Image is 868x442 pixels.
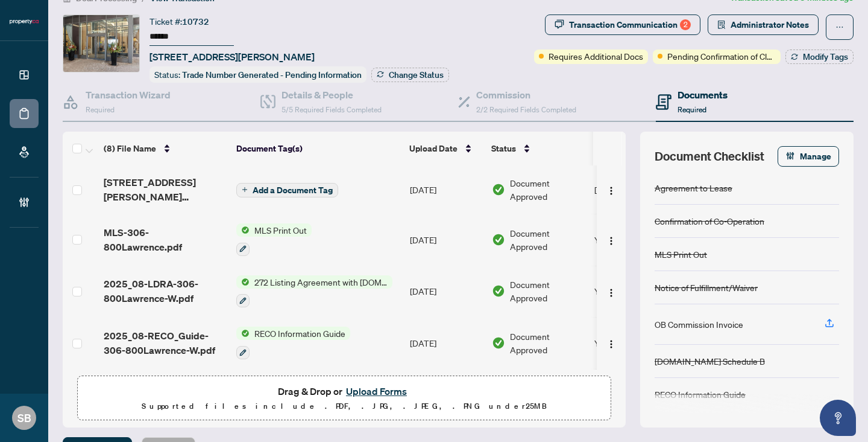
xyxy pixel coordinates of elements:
button: Change Status [371,68,449,82]
div: Confirmation of Co-Operation [655,214,764,228]
img: Document Status [492,233,505,246]
span: (8) File Name [104,142,156,155]
span: Administrator Notes [731,15,809,34]
div: Transaction Communication [569,15,691,34]
div: RECO Information Guide [655,388,746,401]
div: Ticket #: [149,14,209,28]
td: [PERSON_NAME] [590,165,680,214]
h4: Documents [678,88,728,102]
div: Notice of Fulfillment/Waiver [655,281,758,294]
th: Uploaded By [589,132,679,165]
th: Document Tag(s) [231,132,404,165]
img: Document Status [492,284,505,298]
span: Document Approved [510,278,585,304]
button: Add a Document Tag [236,182,338,197]
span: 2025_08-LDRA-306-800Lawrence-W.pdf [104,277,227,306]
td: Yasya Pegeta [590,266,680,318]
button: Status Icon272 Listing Agreement with [DOMAIN_NAME] Company Schedule A to Listing Agreement [236,275,392,308]
span: 272 Listing Agreement with [DOMAIN_NAME] Company Schedule A to Listing Agreement [250,275,392,289]
h4: Transaction Wizard [86,88,171,102]
span: 2/2 Required Fields Completed [476,105,576,114]
span: Add a Document Tag [253,186,333,194]
td: Yasya Pegeta [590,369,680,421]
span: Requires Additional Docs [549,50,643,63]
td: [DATE] [405,369,487,421]
img: logo [10,18,39,25]
span: MLS-306-800Lawrence.pdf [104,225,227,254]
span: Trade Number Generated - Pending Information [182,69,362,80]
span: 5/5 Required Fields Completed [281,105,382,114]
h4: Commission [476,88,576,102]
button: Logo [602,180,621,199]
span: solution [717,21,726,29]
button: Upload Forms [342,383,410,399]
span: [STREET_ADDRESS][PERSON_NAME] [149,50,315,64]
img: Document Status [492,183,505,196]
span: Required [678,105,706,114]
span: RECO Information Guide [250,327,350,340]
td: [DATE] [405,165,487,214]
span: Modify Tags [803,53,848,61]
span: SB [17,409,31,426]
td: Yasya Pegeta [590,214,680,266]
button: Add a Document Tag [236,183,338,197]
span: MLS Print Out [250,223,312,237]
img: Logo [606,288,616,298]
button: Manage [778,146,839,167]
h4: Details & People [281,88,382,102]
img: Status Icon [236,223,250,237]
span: [STREET_ADDRESS][PERSON_NAME] Letter.pdf [104,175,227,204]
td: Yasya Pegeta [590,317,680,369]
img: Logo [606,186,616,196]
img: Status Icon [236,275,250,289]
button: Modify Tags [785,50,854,64]
div: MLS Print Out [655,248,707,261]
button: Transaction Communication2 [545,14,700,35]
div: Status: [149,66,366,83]
button: Logo [602,281,621,301]
span: Document Checklist [655,148,764,165]
button: Logo [602,333,621,353]
span: Pending Confirmation of Closing [667,50,776,63]
button: Status IconRECO Information Guide [236,327,350,359]
button: Status IconMLS Print Out [236,223,312,256]
span: plus [242,187,248,193]
img: IMG-W12313640_1.jpg [63,15,139,72]
span: Required [86,105,115,114]
img: Status Icon [236,327,250,340]
th: Upload Date [404,132,486,165]
span: Drag & Drop orUpload FormsSupported files include .PDF, .JPG, .JPEG, .PNG under25MB [78,376,611,421]
div: [DOMAIN_NAME] Schedule B [655,354,765,368]
p: Supported files include .PDF, .JPG, .JPEG, .PNG under 25 MB [85,399,603,414]
td: [DATE] [405,266,487,318]
td: [DATE] [405,214,487,266]
span: Upload Date [409,142,458,155]
span: 2025_08-RECO_Guide-306-800Lawrence-W.pdf [104,328,227,357]
span: Document Approved [510,226,585,253]
span: Manage [800,147,831,166]
img: Document Status [492,336,505,350]
button: Logo [602,230,621,249]
span: Document Approved [510,176,585,203]
span: 10732 [182,16,209,27]
th: (8) File Name [99,132,231,165]
button: Open asap [820,400,856,436]
img: Logo [606,339,616,349]
span: Drag & Drop or [278,383,410,399]
td: [DATE] [405,317,487,369]
button: Administrator Notes [708,14,819,35]
span: Status [491,142,516,155]
div: Agreement to Lease [655,181,732,194]
th: Status [486,132,589,165]
span: ellipsis [835,23,844,31]
div: 2 [680,19,691,30]
div: OB Commission Invoice [655,318,743,331]
img: Logo [606,236,616,246]
span: Document Approved [510,330,585,356]
span: Change Status [389,71,444,79]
